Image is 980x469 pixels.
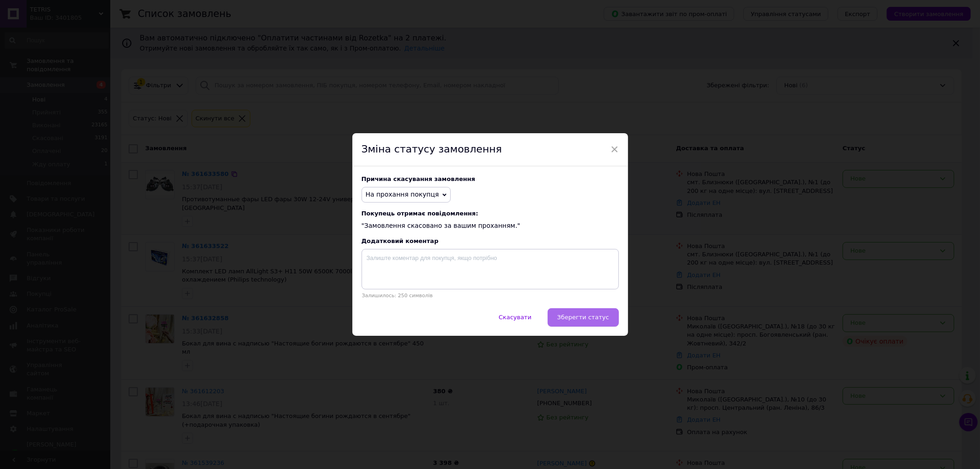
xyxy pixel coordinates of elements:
[548,308,619,327] button: Зберегти статус
[557,314,609,321] span: Зберегти статус
[498,314,531,321] span: Скасувати
[611,141,619,157] span: ×
[352,133,628,166] div: Зміна статусу замовлення
[362,293,619,299] p: Залишилось: 250 символів
[366,191,439,198] span: На прохання покупця
[362,210,619,231] div: "Замовлення скасовано за вашим проханням."
[362,175,619,182] div: Причина скасування замовлення
[362,210,619,217] span: Покупець отримає повідомлення:
[489,308,541,327] button: Скасувати
[362,237,619,244] div: Додатковий коментар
